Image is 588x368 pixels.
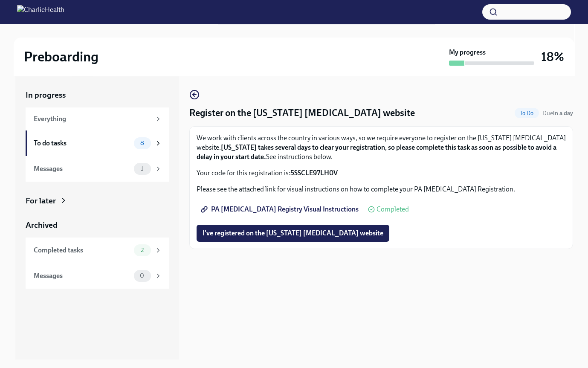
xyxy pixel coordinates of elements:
span: 8 [135,140,149,146]
p: Your code for this registration is: [197,168,566,178]
strong: My progress [449,48,486,57]
span: I've registered on the [US_STATE] [MEDICAL_DATA] website [203,229,383,238]
strong: in a day [553,110,573,117]
div: Everything [34,114,151,124]
a: Archived [26,220,169,231]
a: For later [26,195,169,206]
div: For later [26,195,56,206]
strong: 5SSCLE97LH0V [290,169,338,177]
a: To do tasks8 [26,130,169,156]
h4: Register on the [US_STATE] [MEDICAL_DATA] website [189,107,415,119]
a: In progress [26,90,169,101]
strong: [US_STATE] takes several days to clear your registration, so please complete this task as soon as... [197,143,556,161]
span: To Do [515,110,539,116]
div: Completed tasks [34,246,130,255]
a: Messages1 [26,156,169,182]
img: CharlieHealth [17,5,64,19]
h2: Preboarding [24,48,98,65]
span: September 14th, 2025 09:00 [542,109,573,117]
div: To do tasks [34,139,130,148]
span: 1 [136,165,148,172]
span: 2 [136,247,149,253]
p: We work with clients across the country in various ways, so we require everyone to register on th... [197,133,566,162]
a: Completed tasks2 [26,238,169,263]
button: I've registered on the [US_STATE] [MEDICAL_DATA] website [197,225,389,242]
a: Everything [26,107,169,130]
span: PA [MEDICAL_DATA] Registry Visual Instructions [203,205,359,214]
div: Messages [34,164,130,174]
p: Please see the attached link for visual instructions on how to complete your PA [MEDICAL_DATA] Re... [197,185,566,194]
h3: 18% [541,49,564,64]
div: Messages [34,271,130,281]
span: Due [542,110,573,117]
span: 0 [135,272,149,279]
a: Messages0 [26,263,169,289]
a: PA [MEDICAL_DATA] Registry Visual Instructions [197,201,365,218]
span: Completed [377,206,409,213]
